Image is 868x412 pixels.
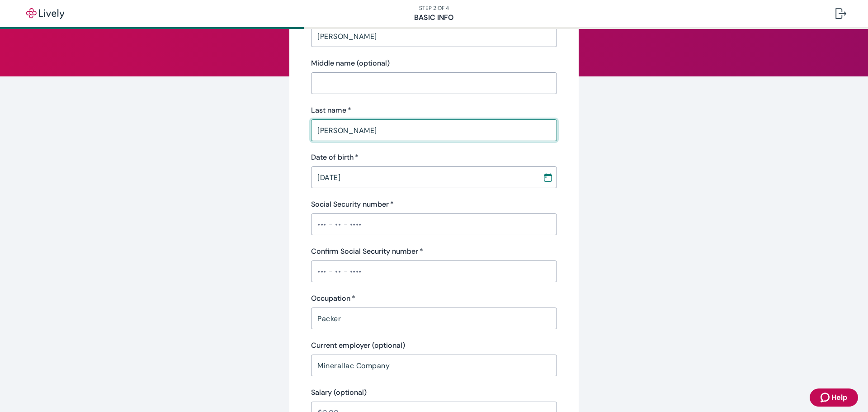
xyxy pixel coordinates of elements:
label: Middle name (optional) [311,58,390,69]
button: Zendesk support iconHelp [810,388,858,407]
label: Confirm Social Security number [311,246,423,257]
label: Salary (optional) [311,387,367,398]
label: Occupation [311,293,355,304]
input: ••• - •• - •••• [311,215,557,233]
img: Lively [20,8,71,19]
label: Last name [311,105,351,116]
label: Social Security number [311,199,394,210]
button: Choose date, selected date is Sep 2, 1968 [540,169,556,185]
label: Date of birth [311,152,359,163]
svg: Calendar [543,173,552,182]
span: Help [831,392,847,403]
label: Current employer (optional) [311,340,405,351]
input: MM / DD / YYYY [311,168,536,186]
input: ••• - •• - •••• [311,262,557,280]
svg: Zendesk support icon [821,392,831,403]
button: Log out [828,3,854,24]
